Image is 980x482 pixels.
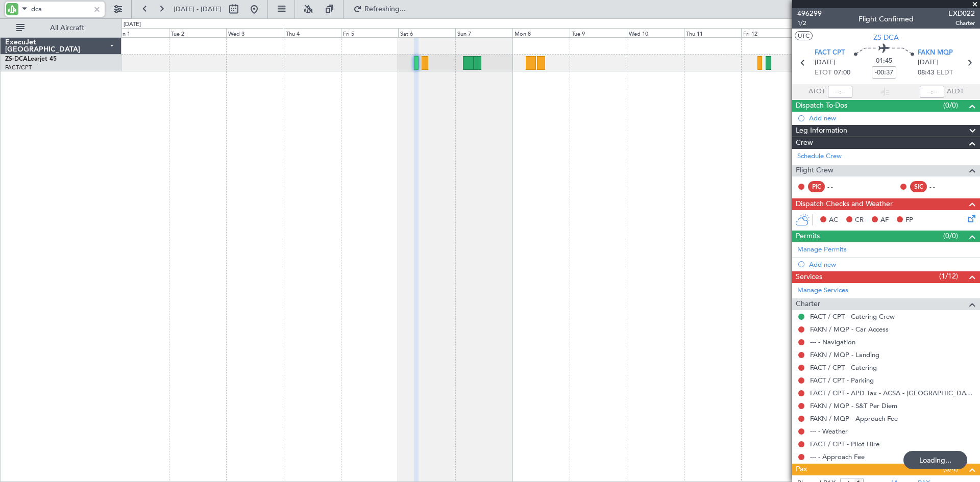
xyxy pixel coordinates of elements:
span: Refreshing... [364,6,407,13]
div: Wed 3 [226,28,283,37]
span: (0/0) [943,231,958,241]
span: Permits [796,231,820,242]
span: (0/0) [943,100,958,111]
span: 1/2 [797,19,822,28]
a: FACT / CPT - Pilot Hire [810,440,879,448]
div: Thu 11 [684,28,741,37]
span: Flight Crew [796,165,834,176]
div: Add new [809,260,975,269]
span: EXD022 [948,8,975,19]
span: Services [796,271,822,283]
span: Pax [796,464,807,475]
span: Dispatch To-Dos [796,100,847,112]
span: Charter [796,298,820,310]
span: [DATE] [918,58,939,68]
div: Wed 10 [627,28,684,37]
input: A/C (Reg. or Type) [31,2,90,17]
div: Loading... [903,451,967,469]
div: - - [929,182,952,191]
span: AF [880,215,889,225]
span: [DATE] - [DATE] [174,5,222,14]
div: PIC [808,181,825,192]
div: [DATE] [124,20,141,29]
div: Thu 4 [284,28,341,37]
span: Crew [796,137,813,149]
span: ELDT [937,68,953,78]
a: FACT / CPT - Parking [810,376,874,385]
span: ALDT [947,87,964,97]
div: - - [827,182,850,191]
button: All Aircraft [11,20,111,36]
a: FAKN / MQP - S&T Per Diem [810,401,897,410]
div: Flight Confirmed [859,14,914,24]
a: FAKN / MQP - Landing [810,350,879,359]
button: UTC [795,31,813,40]
a: ZS-DCALearjet 45 [5,56,57,62]
span: FP [905,215,913,225]
span: 496299 [797,8,822,19]
div: Mon 8 [512,28,570,37]
div: Sat 6 [398,28,455,37]
div: Add new [809,114,975,122]
span: CR [855,215,864,225]
a: Manage Services [797,286,848,296]
span: ZS-DCA [873,32,899,43]
input: --:-- [828,86,852,98]
button: Refreshing... [349,1,410,17]
span: Leg Information [796,125,847,137]
span: 08:43 [918,68,934,78]
span: [DATE] [815,58,836,68]
a: --- - Weather [810,427,848,436]
span: ATOT [808,87,825,97]
a: FACT / CPT - Catering [810,363,877,372]
a: --- - Navigation [810,338,855,346]
span: FACT CPT [815,48,845,58]
span: 01:45 [876,56,892,66]
a: FAKN / MQP - Car Access [810,325,889,334]
div: SIC [910,181,927,192]
a: --- - Approach Fee [810,452,865,461]
a: Schedule Crew [797,151,842,162]
div: Fri 12 [741,28,798,37]
span: All Aircraft [27,24,108,32]
span: AC [829,215,838,225]
div: Tue 9 [570,28,627,37]
div: Fri 5 [341,28,398,37]
span: Dispatch Checks and Weather [796,198,893,210]
div: Mon 1 [112,28,169,37]
a: FAKN / MQP - Approach Fee [810,414,898,423]
a: Manage Permits [797,245,847,255]
a: FACT/CPT [5,64,32,71]
div: Sun 7 [455,28,512,37]
span: (1/12) [939,271,958,282]
a: FACT / CPT - APD Tax - ACSA - [GEOGRAPHIC_DATA] International FACT / CPT [810,389,975,397]
span: Charter [948,19,975,28]
div: Tue 2 [169,28,226,37]
a: FACT / CPT - Catering Crew [810,312,895,321]
span: FAKN MQP [918,48,953,58]
span: ETOT [815,68,831,78]
span: ZS-DCA [5,56,28,62]
span: 07:00 [834,68,850,78]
